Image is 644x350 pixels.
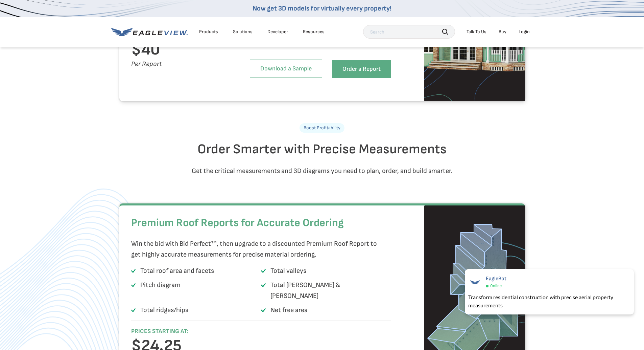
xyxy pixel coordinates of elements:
span: EagleBot [486,276,506,282]
span: Online [490,283,502,288]
img: EagleBot [468,276,482,289]
a: Developer [267,29,288,35]
input: Search [363,25,455,39]
h2: Order Smarter with Precise Measurements [124,141,520,157]
div: Transform residential construction with precise aerial property measurements [468,293,630,309]
h2: Premium Roof Reports for Accurate Ordering [131,213,391,233]
p: Total valleys [270,265,306,276]
div: Solutions [233,29,253,35]
div: Resources [303,29,325,35]
a: Now get 3D models for virtually every property! [253,4,391,13]
p: Total ridges/hips [140,305,188,315]
p: Win the bid with Bid Perfect™, then upgrade to a discounted Premium Roof Report to get highly acc... [131,238,387,260]
a: Download a Sample [250,60,322,78]
p: Pitch diagram [140,280,181,301]
div: Talk To Us [467,29,486,35]
p: Net free area [270,305,308,315]
a: Order a Report [332,60,391,78]
p: Total [PERSON_NAME] & [PERSON_NAME] [270,280,372,301]
div: Products [199,29,218,35]
p: Get the critical measurements and 3D diagrams you need to plan, order, and build smarter. [124,166,520,176]
div: Login [519,29,530,35]
p: Boost Profitability [300,123,344,133]
h6: PRICES STARTING AT: [131,328,229,335]
h3: $40 [131,44,229,55]
i: Per Report [131,60,162,68]
p: Total roof area and facets [140,265,214,276]
a: Buy [499,29,506,35]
